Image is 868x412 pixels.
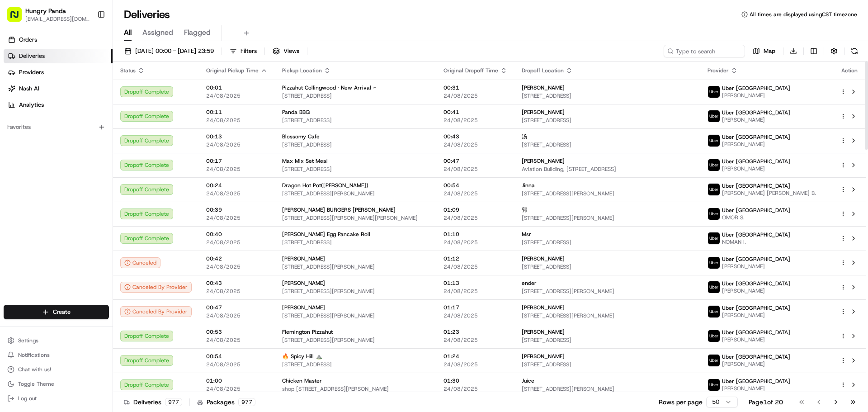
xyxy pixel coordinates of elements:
span: 24/08/2025 [443,214,507,222]
span: [STREET_ADDRESS][PERSON_NAME] [522,385,693,393]
img: 1736555255976-a54dd68f-1ca7-489b-9aae-adbdc363a1c4 [18,141,25,148]
button: Chat with us! [4,363,109,376]
img: uber-new-logo.jpeg [708,306,720,317]
button: Canceled [120,257,160,268]
span: [PERSON_NAME] [28,140,73,147]
span: Uber [GEOGRAPHIC_DATA] [722,378,790,385]
span: 汤 [522,133,527,140]
h1: Deliveries [124,7,170,22]
span: 00:42 [206,255,268,262]
span: Uber [GEOGRAPHIC_DATA] [722,353,790,360]
span: Map [764,47,775,55]
span: [STREET_ADDRESS][PERSON_NAME] [522,288,693,295]
span: [STREET_ADDRESS][PERSON_NAME] [282,190,429,197]
span: 24/08/2025 [206,214,268,222]
span: 24/08/2025 [206,312,268,319]
span: Msr [522,231,531,238]
span: 00:40 [206,231,268,238]
span: 24/08/2025 [443,385,507,393]
span: [PERSON_NAME] [522,353,565,360]
span: 24/08/2025 [206,288,268,295]
img: Bea Lacdao [9,132,24,146]
div: 977 [165,398,182,406]
span: 00:41 [443,109,507,116]
span: Notifications [18,351,50,359]
span: OMOR S. [722,214,790,221]
div: 💻 [76,203,84,210]
span: [PERSON_NAME] [522,255,565,262]
button: Canceled By Provider [120,282,192,293]
div: Canceled By Provider [120,306,192,317]
span: 01:17 [443,304,507,311]
span: Create [53,308,71,316]
span: 00:31 [443,84,507,91]
span: [PERSON_NAME] [522,157,565,165]
span: Jinna [522,182,535,189]
span: Uber [GEOGRAPHIC_DATA] [722,133,790,141]
span: [STREET_ADDRESS][PERSON_NAME] [282,288,429,295]
span: 24/08/2025 [443,239,507,246]
span: Flemington Pizzahut [282,328,333,336]
span: [STREET_ADDRESS][PERSON_NAME] [522,312,693,319]
span: [PERSON_NAME] [PERSON_NAME] B. [722,189,816,197]
span: [PERSON_NAME] [522,304,565,311]
span: API Documentation [85,202,145,211]
img: uber-new-logo.jpeg [708,232,720,244]
div: Packages [197,398,255,407]
span: [STREET_ADDRESS][PERSON_NAME] [282,336,429,344]
span: [STREET_ADDRESS] [282,141,429,148]
span: ender [522,279,537,287]
span: All [124,27,132,38]
span: Chat with us! [18,366,51,373]
span: [STREET_ADDRESS][PERSON_NAME] [522,214,693,222]
span: Deliveries [19,52,45,60]
span: [STREET_ADDRESS] [522,117,693,124]
button: Start new chat [154,89,165,100]
span: [PERSON_NAME] [522,84,565,91]
span: Uber [GEOGRAPHIC_DATA] [722,280,790,287]
span: [STREET_ADDRESS] [282,166,429,173]
span: 00:24 [206,182,268,189]
button: Settings [4,334,109,347]
input: Type to search [664,45,745,57]
span: [PERSON_NAME] [522,328,565,336]
span: 00:17 [206,157,268,165]
img: uber-new-logo.jpeg [708,86,720,98]
a: 💻API Documentation [73,199,149,215]
span: 00:47 [443,157,507,165]
span: 00:13 [206,133,268,140]
span: [DATE] 00:00 - [DATE] 23:59 [135,47,214,55]
span: Uber [GEOGRAPHIC_DATA] [722,207,790,214]
span: Uber [GEOGRAPHIC_DATA] [722,231,790,238]
div: Start new chat [41,86,148,95]
span: 24/08/2025 [443,263,507,270]
a: Powered byPylon [64,224,109,231]
span: [STREET_ADDRESS] [282,92,429,99]
span: [STREET_ADDRESS][PERSON_NAME] [282,263,429,270]
span: [PERSON_NAME] [722,141,790,148]
button: Refresh [848,45,861,57]
span: Toggle Theme [18,380,54,388]
button: [DATE] 00:00 - [DATE] 23:59 [120,45,218,57]
span: Knowledge Base [18,202,69,211]
span: Views [283,47,299,55]
span: [STREET_ADDRESS] [522,239,693,246]
div: 📗 [9,203,16,210]
div: We're available if you need us! [41,95,124,103]
span: Uber [GEOGRAPHIC_DATA] [722,85,790,92]
span: Assigned [142,27,173,38]
img: uber-new-logo.jpeg [708,208,720,220]
span: 24/08/2025 [206,336,268,344]
span: Uber [GEOGRAPHIC_DATA] [722,182,790,189]
span: Status [120,67,136,74]
span: [PERSON_NAME] [722,336,790,343]
span: [PERSON_NAME] [722,263,790,270]
button: Toggle Theme [4,378,109,390]
span: Filters [241,47,257,55]
button: Hungry Panda [25,6,66,15]
span: [STREET_ADDRESS][PERSON_NAME][PERSON_NAME] [282,214,429,222]
span: • [30,165,33,172]
span: [STREET_ADDRESS] [522,141,693,148]
span: [PERSON_NAME] [722,360,790,368]
span: Pizzahut Collingwood · New Arrival ~ [282,84,376,91]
